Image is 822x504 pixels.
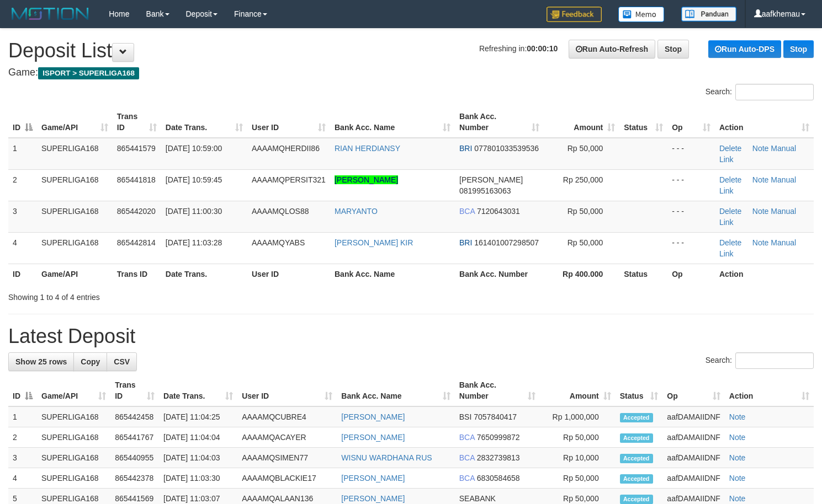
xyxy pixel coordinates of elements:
strong: 00:00:10 [527,44,558,53]
th: Amount: activate to sort column ascending [540,375,615,406]
td: 4 [8,232,37,264]
span: Rp 50,000 [568,238,603,247]
td: 1 [8,138,37,170]
th: Game/API [37,264,113,284]
td: - - - [667,169,715,201]
td: - - - [667,138,715,170]
a: Delete [719,207,741,216]
span: BSI [459,412,472,421]
th: Rp 400.000 [544,264,620,284]
span: Refreshing in: [479,44,558,53]
td: Rp 50,000 [540,468,615,489]
img: MOTION_logo.png [8,6,92,22]
span: BCA [459,474,475,482]
a: Note [752,144,769,153]
span: BCA [459,433,475,442]
a: Note [752,207,769,216]
a: MARYANTO [335,207,378,216]
input: Search: [735,84,814,100]
span: Copy [81,357,100,366]
th: Status: activate to sort column ascending [616,375,663,406]
th: Game/API: activate to sort column ascending [37,375,110,406]
a: Note [729,474,746,482]
th: Date Trans.: activate to sort column ascending [159,375,237,406]
td: 1 [8,406,37,427]
a: Note [729,494,746,503]
h4: Game: [8,67,814,78]
td: - - - [667,232,715,264]
a: Copy [73,352,107,371]
th: Bank Acc. Name: activate to sort column ascending [330,106,455,138]
img: Feedback.jpg [547,7,602,22]
span: Accepted [620,495,653,504]
span: [DATE] 10:59:00 [166,144,222,153]
span: [PERSON_NAME] [459,175,523,184]
th: Game/API: activate to sort column ascending [37,106,113,138]
a: Note [729,453,746,462]
td: 2 [8,169,37,201]
span: Show 25 rows [15,357,67,366]
td: [DATE] 11:04:25 [159,406,237,427]
th: Trans ID: activate to sort column ascending [110,375,159,406]
th: Action: activate to sort column ascending [715,106,814,138]
td: SUPERLIGA168 [37,232,113,264]
td: AAAAMQCUBRE4 [237,406,337,427]
a: Run Auto-Refresh [569,40,655,58]
span: Copy 081995163063 to clipboard [459,186,511,195]
th: Bank Acc. Name: activate to sort column ascending [337,375,454,406]
a: Delete [719,238,741,247]
th: Bank Acc. Number [455,264,544,284]
span: 865441579 [117,144,156,153]
span: ISPORT > SUPERLIGA168 [38,67,139,79]
td: 865441767 [110,427,159,448]
td: SUPERLIGA168 [37,201,113,232]
a: Delete [719,175,741,184]
a: CSV [107,352,137,371]
span: Copy 7650999872 to clipboard [477,433,520,442]
td: SUPERLIGA168 [37,169,113,201]
th: Bank Acc. Number: activate to sort column ascending [455,375,540,406]
h1: Deposit List [8,40,814,62]
span: Rp 50,000 [568,144,603,153]
th: User ID [247,264,330,284]
th: Op [667,264,715,284]
span: Copy 7120643031 to clipboard [477,207,520,216]
th: User ID: activate to sort column ascending [247,106,330,138]
span: Accepted [620,433,653,443]
a: [PERSON_NAME] [341,474,405,482]
td: SUPERLIGA168 [37,468,110,489]
a: Note [752,238,769,247]
td: Rp 10,000 [540,448,615,468]
td: aafDAMAIIDNF [662,468,724,489]
th: ID [8,264,37,284]
a: [PERSON_NAME] KIR [335,238,413,247]
span: Copy 7057840417 to clipboard [474,412,517,421]
label: Search: [706,84,814,100]
span: Accepted [620,474,653,484]
img: panduan.png [681,7,736,22]
span: Rp 50,000 [568,207,603,216]
td: Rp 50,000 [540,427,615,448]
th: Action [715,264,814,284]
input: Search: [735,352,814,369]
td: 4 [8,468,37,489]
span: [DATE] 11:00:30 [166,207,222,216]
td: SUPERLIGA168 [37,138,113,170]
span: [DATE] 11:03:28 [166,238,222,247]
td: AAAAMQBLACKIE17 [237,468,337,489]
span: Copy 077801033539536 to clipboard [474,144,539,153]
th: Op: activate to sort column ascending [667,106,715,138]
span: SEABANK [459,494,496,503]
a: Note [752,175,769,184]
span: Copy 2832739813 to clipboard [477,453,520,462]
td: 865442378 [110,468,159,489]
td: - - - [667,201,715,232]
td: 2 [8,427,37,448]
td: SUPERLIGA168 [37,427,110,448]
th: ID: activate to sort column descending [8,106,37,138]
img: Button%20Memo.svg [618,7,665,22]
a: [PERSON_NAME] [335,175,398,184]
span: BRI [459,238,472,247]
a: WISNU WARDHANA RUS [341,453,432,462]
a: Stop [657,40,689,58]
